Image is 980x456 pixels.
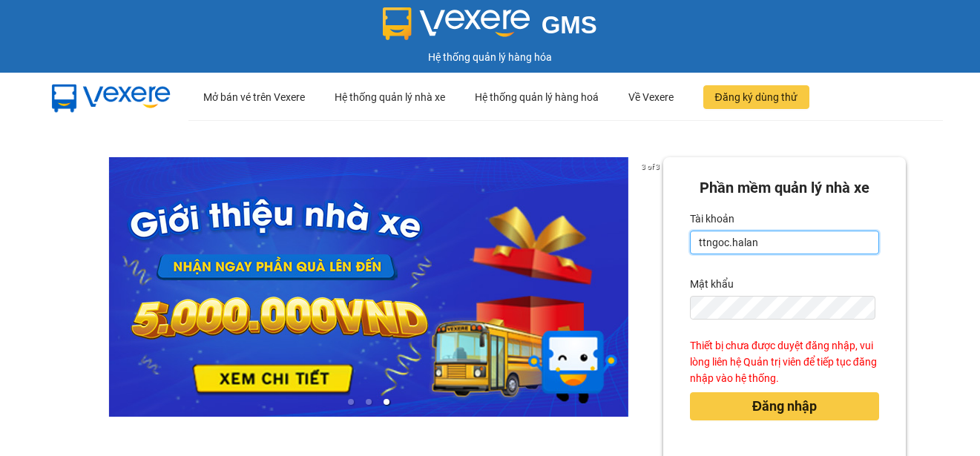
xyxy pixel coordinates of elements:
[348,399,354,405] li: slide item 1
[203,73,305,121] div: Mở bán vé trên Vexere
[74,157,95,417] button: previous slide / item
[690,392,879,420] button: Đăng nhập
[475,73,599,121] div: Hệ thống quản lý hàng hoá
[383,7,530,40] img: logo 2
[690,272,734,296] label: Mật khẩu
[690,207,734,231] label: Tài khoản
[690,176,879,199] div: Phần mềm quản lý nhà xe
[384,399,389,405] li: slide item 3
[703,85,809,109] button: Đăng ký dùng thử
[366,399,372,405] li: slide item 2
[752,396,817,417] span: Đăng nhập
[4,49,976,65] div: Hệ thống quản lý hàng hóa
[335,73,445,121] div: Hệ thống quản lý nhà xe
[690,337,879,386] div: Thiết bị chưa được duyệt đăng nhập, vui lòng liên hệ Quản trị viên để tiếp tục đăng nhập vào hệ t...
[37,73,185,122] img: mbUUG5Q.png
[542,11,597,39] span: GMS
[383,22,597,34] a: GMS
[642,157,663,417] button: next slide / item
[715,89,798,105] span: Đăng ký dùng thử
[637,157,663,176] p: 3 of 3
[690,231,879,254] input: Tài khoản
[690,296,875,320] input: Mật khẩu
[628,73,674,121] div: Về Vexere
